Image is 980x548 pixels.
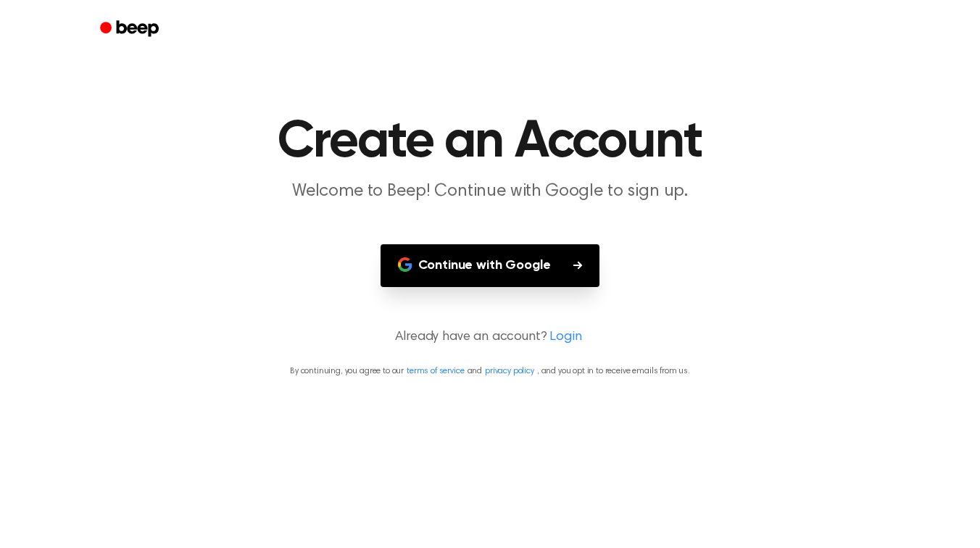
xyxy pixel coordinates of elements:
button: Continue with Google [381,244,600,287]
a: Beep [90,15,172,43]
a: terms of service [407,367,464,375]
h1: Create an Account [119,116,861,168]
a: privacy policy [485,367,534,375]
p: Welcome to Beep! Continue with Google to sign up. [212,180,768,204]
p: By continuing, you agree to our and , and you opt in to receive emails from us. [17,365,963,378]
p: Already have an account? [17,328,963,347]
a: Login [549,328,581,347]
